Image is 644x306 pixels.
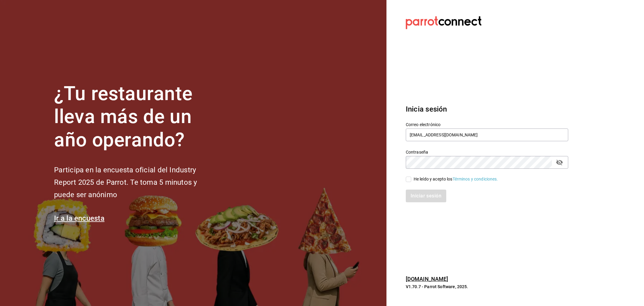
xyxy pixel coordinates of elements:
[54,214,104,223] a: Ir a la encuesta
[54,82,217,152] h1: ¿Tu restaurante lleva más de un año operando?
[54,164,217,201] h2: Participa en la encuesta oficial del Industry Report 2025 de Parrot. Te toma 5 minutos y puede se...
[406,122,568,126] label: Correo electrónico
[406,129,568,141] input: Ingresa tu correo electrónico
[406,104,568,115] h3: Inicia sesión
[406,150,568,154] label: Contraseña
[554,157,565,168] button: passwordField
[414,176,498,182] div: He leído y acepto los
[406,276,448,282] a: [DOMAIN_NAME]
[406,284,568,290] p: V1.70.7 - Parrot Software, 2025.
[453,177,498,181] a: Términos y condiciones.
